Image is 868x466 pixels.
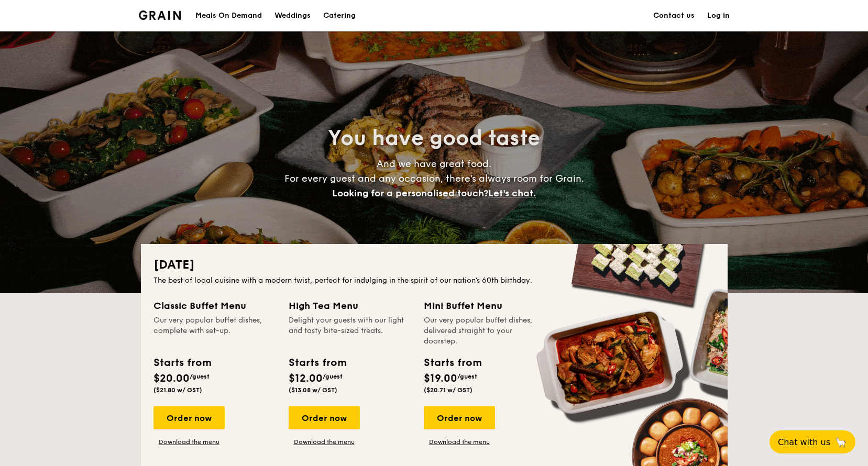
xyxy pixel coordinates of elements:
[289,372,323,385] span: $12.00
[153,257,715,273] h2: [DATE]
[153,355,211,371] div: Starts from
[332,187,488,199] span: Looking for a personalised touch?
[139,10,181,20] a: Logotype
[289,438,360,446] a: Download the menu
[289,355,346,371] div: Starts from
[153,386,202,394] span: ($21.80 w/ GST)
[139,10,181,20] img: Grain
[289,315,411,347] div: Delight your guests with our light and tasty bite-sized treats.
[153,315,276,347] div: Our very popular buffet dishes, complete with set-up.
[457,373,477,380] span: /guest
[424,355,481,371] div: Starts from
[778,437,830,447] span: Chat with us
[424,372,457,385] span: $19.00
[323,373,343,380] span: /guest
[770,430,855,453] button: Chat with us🦙
[284,158,584,199] span: And we have great food. For every guest and any occasion, there’s always room for Grain.
[424,438,495,446] a: Download the menu
[289,386,337,394] span: ($13.08 w/ GST)
[153,298,276,313] div: Classic Buffet Menu
[289,406,360,429] div: Order now
[424,406,495,429] div: Order now
[834,436,847,448] span: 🦙
[289,298,411,313] div: High Tea Menu
[424,298,546,313] div: Mini Buffet Menu
[424,386,473,394] span: ($20.71 w/ GST)
[153,438,225,446] a: Download the menu
[190,373,210,380] span: /guest
[328,126,540,151] span: You have good taste
[153,275,715,286] div: The best of local cuisine with a modern twist, perfect for indulging in the spirit of our nation’...
[424,315,546,347] div: Our very popular buffet dishes, delivered straight to your doorstep.
[488,187,536,199] span: Let's chat.
[153,406,225,429] div: Order now
[153,372,190,385] span: $20.00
